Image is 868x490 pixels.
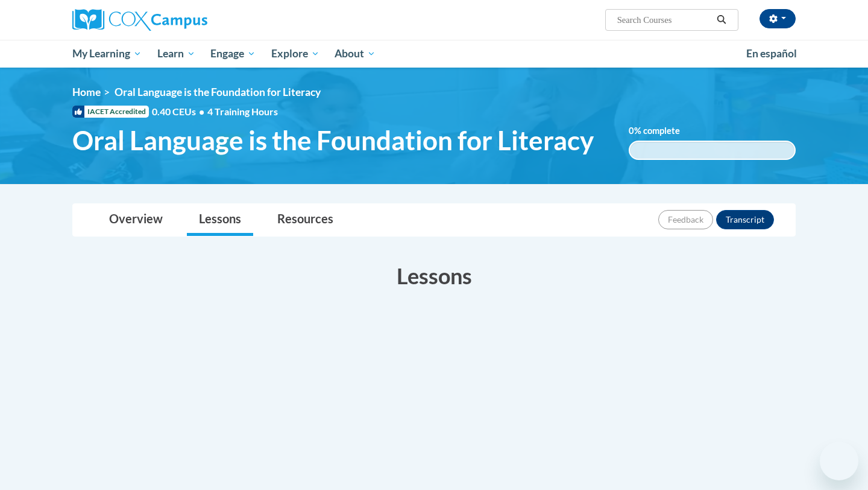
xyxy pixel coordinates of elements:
[187,204,253,236] a: Lessons
[72,46,142,61] span: My Learning
[149,40,203,68] a: Learn
[152,105,207,118] span: 0.40 CEUs
[327,40,384,68] a: About
[263,40,327,68] a: Explore
[157,46,195,61] span: Learn
[335,46,376,61] span: About
[265,204,345,236] a: Resources
[54,40,814,68] div: Main menu
[629,126,634,136] span: 0
[72,9,207,31] img: Cox Campus
[203,40,263,68] a: Engage
[72,86,101,98] a: Home
[716,210,774,229] button: Transcript
[738,41,805,66] a: En español
[759,9,796,28] button: Account Settings
[271,46,319,61] span: Explore
[97,204,175,236] a: Overview
[72,261,796,291] h3: Lessons
[746,47,797,60] span: En español
[64,40,149,68] a: My Learning
[207,106,278,117] span: 4 Training Hours
[199,106,204,117] span: •
[115,86,321,98] span: Oral Language is the Foundation for Literacy
[712,13,731,27] button: Search
[72,9,301,31] a: Cox Campus
[72,106,149,118] span: IACET Accredited
[616,13,712,27] input: Search Courses
[820,442,858,480] iframe: Button to launch messaging window
[210,46,256,61] span: Engage
[629,124,698,138] label: % complete
[72,124,594,156] span: Oral Language is the Foundation for Literacy
[658,210,713,229] button: Feedback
